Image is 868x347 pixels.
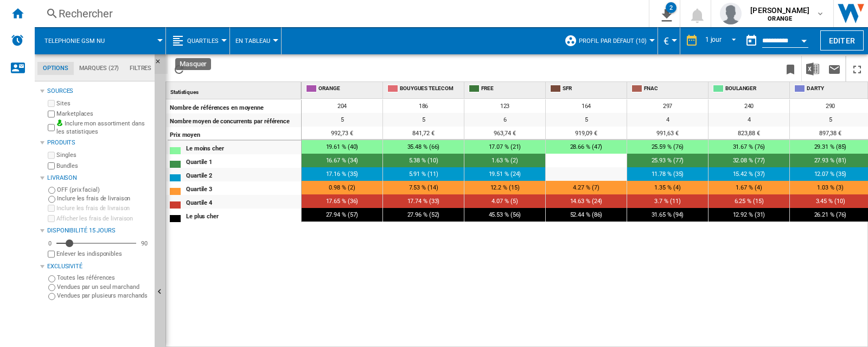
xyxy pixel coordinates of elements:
[725,85,787,92] span: BOULANGER
[187,27,224,54] button: Quartiles
[56,119,150,136] label: Inclure mon assortiment dans les statistiques
[481,85,543,92] span: FREE
[820,30,864,51] button: Editer
[56,214,150,223] label: Afficher les frais de livraison
[748,116,751,123] span: 4
[170,101,301,112] div: Nombre de références en moyenne
[711,82,789,96] div: BOULANGER
[704,32,741,50] md-select: REPORTS.WIZARD.STEPS.REPORT.STEPS.REPORT_OPTIONS.PERIOD: 1 jour
[750,5,809,16] span: [PERSON_NAME]
[326,211,359,218] span: 27.94 % (57)
[570,198,603,205] span: 14.63 % (24)
[814,143,847,150] span: 29.31 % (85)
[304,82,382,96] div: ORANGE
[409,157,438,164] span: 5.38 % (10)
[579,37,647,45] span: Profil par défaut (10)
[326,171,359,178] span: 17.16 % (35)
[44,27,116,54] button: Telephonie gsm nu
[326,198,359,205] span: 17.65 % (36)
[467,82,545,96] div: FREE
[846,56,868,81] button: Plein écran
[407,143,440,150] span: 35.48 % (66)
[400,85,462,92] span: BOUYGUES TELECOM
[652,211,684,218] span: 31.65 % (94)
[138,239,150,248] div: 90
[570,211,603,218] span: 52.44 % (86)
[582,103,591,110] span: 164
[720,3,742,24] img: profile.jpg
[733,143,765,150] span: 31.67 % (76)
[412,130,434,137] span: 841,72 €
[48,284,55,291] input: Vendues par un seul marchand
[56,151,150,159] label: Singles
[492,157,518,164] span: 1.63 % (2)
[652,171,684,178] span: 11.78 % (35)
[11,34,24,47] img: alerts-logo.svg
[819,130,841,137] span: 897,38 €
[575,130,597,137] span: 919,09 €
[48,162,55,169] input: Bundles
[802,56,824,81] button: Télécharger au format Excel
[57,292,150,300] label: Vendues par plusieurs marchands
[59,6,621,21] div: Rechercher
[56,119,63,126] img: mysite-bg-18x18.png
[652,143,684,150] span: 25.59 % (76)
[794,29,814,49] button: Open calendar
[644,85,706,92] span: FNAC
[48,250,55,257] input: Afficher les frais de livraison
[817,184,843,191] span: 1.03 % (3)
[186,142,301,153] div: Le moins cher
[57,274,150,282] label: Toutes les références
[329,184,355,191] span: 0.98 % (2)
[170,89,199,95] span: Statistiques
[56,204,150,212] label: Inclure les frais de livraison
[490,184,520,191] span: 12.2 % (15)
[56,162,150,170] label: Bundles
[548,82,627,96] div: SFR
[814,171,847,178] span: 12.07 % (35)
[409,184,438,191] span: 7.53 % (14)
[656,130,678,137] span: 991,63 €
[57,283,150,291] label: Vendues par un seul marchand
[736,184,762,191] span: 1.67 % (4)
[48,152,55,159] input: Singles
[407,198,440,205] span: 17.74 % (33)
[331,130,353,137] span: 992,73 €
[733,157,765,164] span: 32.08 % (77)
[341,116,344,123] span: 5
[652,157,684,164] span: 25.93 % (77)
[74,62,124,75] md-tab-item: Marques (27)
[56,110,150,118] label: Marketplaces
[666,116,669,123] span: 4
[47,262,150,271] div: Exclusivité
[57,186,150,194] label: OFF (prix facial)
[48,187,55,194] input: OFF (prix facial)
[579,27,652,54] button: Profil par défaut (10)
[563,85,624,92] span: SFR
[46,239,54,248] div: 0
[48,100,55,107] input: Sites
[171,27,224,54] div: Quartiles
[663,103,673,110] span: 297
[735,198,764,205] span: 6.25 % (15)
[503,116,507,123] span: 6
[500,103,510,110] span: 123
[186,169,301,180] div: Quartile 2
[170,115,301,126] div: Nombre moyen de concurrents par référence
[658,27,680,54] md-menu: Currency
[48,293,55,300] input: Vendues par plusieurs marchands
[419,103,429,110] span: 186
[47,174,150,182] div: Livraison
[48,110,55,117] input: Marketplaces
[168,82,301,99] div: Sort None
[492,198,518,205] span: 4.07 % (5)
[733,211,765,218] span: 12.92 % (31)
[816,198,845,205] span: 3.45 % (10)
[326,157,359,164] span: 16.67 % (34)
[44,37,105,45] span: Telephonie gsm nu
[814,157,847,164] span: 27.93 % (81)
[489,171,521,178] span: 19.51 % (24)
[48,195,55,203] input: Inclure les frais de livraison
[48,121,55,135] input: Inclure mon assortiment dans les statistiques
[806,62,819,75] img: excel-24x24.png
